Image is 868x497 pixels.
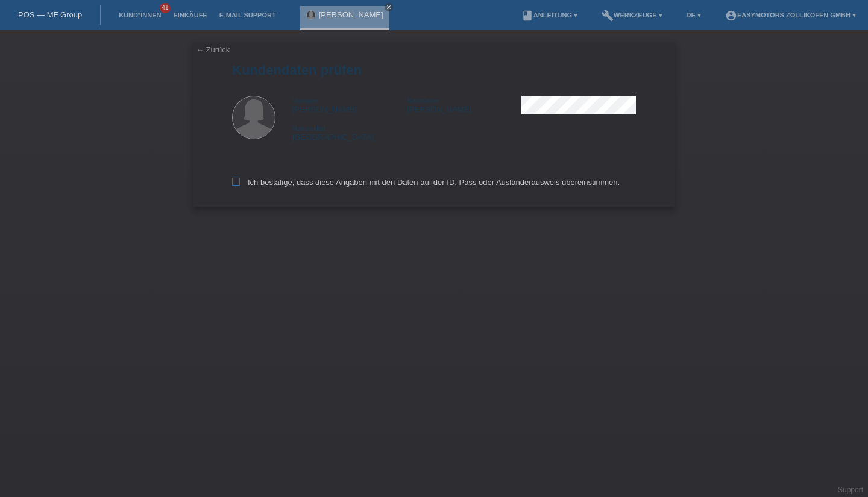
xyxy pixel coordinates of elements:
[232,178,620,187] label: Ich bestätige, dass diese Angaben mit den Daten auf der ID, Pass oder Ausländerausweis übereinsti...
[292,123,407,142] div: [GEOGRAPHIC_DATA]
[292,97,319,104] span: Vorname
[319,10,383,19] a: [PERSON_NAME]
[407,97,439,104] span: Nachname
[160,3,171,13] span: 41
[292,125,325,132] span: Nationalität
[521,10,533,22] i: book
[113,11,167,19] a: Kund*innen
[719,11,862,19] a: account_circleEasymotors Zollikofen GmbH ▾
[602,10,614,22] i: build
[385,3,393,11] a: close
[681,11,707,19] a: DE ▾
[596,11,668,19] a: buildWerkzeuge ▾
[232,63,636,78] h1: Kundendaten prüfen
[213,11,282,19] a: E-Mail Support
[18,10,82,19] a: POS — MF Group
[196,45,230,54] a: ← Zurück
[292,96,407,114] div: [PERSON_NAME]
[515,11,583,19] a: bookAnleitung ▾
[167,11,213,19] a: Einkäufe
[386,4,392,10] i: close
[838,486,863,494] a: Support
[725,10,737,22] i: account_circle
[407,96,521,114] div: [PERSON_NAME]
